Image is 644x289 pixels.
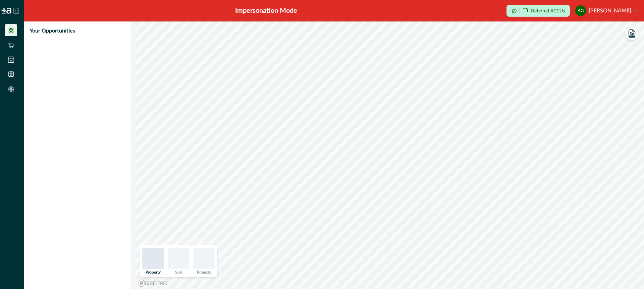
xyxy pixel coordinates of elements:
[30,27,75,35] p: Your Opportunities
[1,8,11,14] img: Logo
[197,270,211,274] p: Projects
[146,270,161,274] p: Property
[175,270,182,274] p: Soil
[575,3,637,19] button: adam gunthorpe[PERSON_NAME]
[235,6,297,16] div: Impersonation Mode
[138,279,167,287] a: Mapbox logo
[531,8,565,13] p: Deferred ACCUs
